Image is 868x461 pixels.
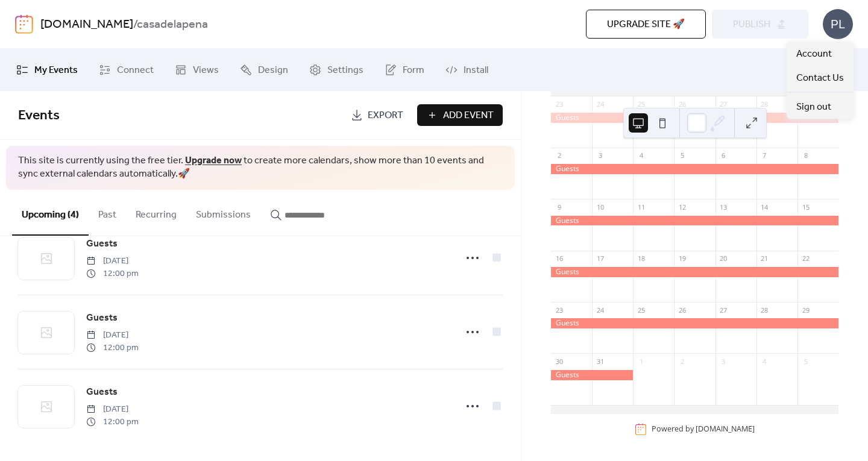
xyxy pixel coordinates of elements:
[166,54,228,86] a: Views
[801,202,810,212] div: 15
[551,370,633,380] div: Guests
[760,254,769,263] div: 21
[133,13,137,36] b: /
[86,255,139,268] span: [DATE]
[760,306,769,315] div: 28
[86,237,118,251] span: Guests
[34,63,78,78] span: My Events
[596,306,605,315] div: 24
[719,100,728,109] div: 27
[376,54,433,86] a: Form
[7,54,87,86] a: My Events
[787,66,854,90] a: Contact Us
[637,100,646,109] div: 25
[555,100,564,109] div: 23
[678,202,687,212] div: 12
[796,47,832,61] span: Account
[89,190,126,234] button: Past
[185,151,242,170] a: Upgrade now
[678,100,687,109] div: 26
[555,202,564,212] div: 9
[126,190,186,234] button: Recurring
[801,357,810,366] div: 5
[86,342,139,354] span: 12:00 pm
[678,357,687,366] div: 2
[555,151,564,160] div: 2
[443,108,494,123] span: Add Event
[551,267,838,277] div: Guests
[555,254,564,263] div: 16
[137,13,208,36] b: casadelapena
[403,63,424,78] span: Form
[342,104,412,126] a: Export
[678,306,687,315] div: 26
[796,71,844,86] span: Contact Us
[117,63,154,78] span: Connect
[586,10,706,39] button: Upgrade site 🚀
[760,151,769,160] div: 7
[258,63,288,78] span: Design
[186,190,260,234] button: Submissions
[86,236,118,252] a: Guests
[801,306,810,315] div: 29
[787,42,854,66] a: Account
[300,54,373,86] a: Settings
[637,357,646,366] div: 1
[551,318,838,328] div: Guests
[464,63,488,78] span: Install
[596,357,605,366] div: 31
[719,357,728,366] div: 3
[823,9,853,39] div: PL
[436,54,497,86] a: Install
[86,403,139,416] span: [DATE]
[678,151,687,160] div: 5
[719,202,728,212] div: 13
[760,100,769,109] div: 28
[18,154,503,181] span: This site is currently using the free tier. to create more calendars, show more than 10 events an...
[551,113,838,123] div: Guests
[637,202,646,212] div: 11
[637,254,646,263] div: 18
[637,306,646,315] div: 25
[86,310,118,326] a: Guests
[551,216,838,226] div: Guests
[596,202,605,212] div: 10
[90,54,163,86] a: Connect
[193,63,219,78] span: Views
[40,13,133,36] a: [DOMAIN_NAME]
[368,108,403,123] span: Export
[760,202,769,212] div: 14
[801,151,810,160] div: 8
[719,254,728,263] div: 20
[596,151,605,160] div: 3
[678,254,687,263] div: 19
[86,268,139,280] span: 12:00 pm
[719,306,728,315] div: 27
[607,17,685,32] span: Upgrade site 🚀
[637,151,646,160] div: 4
[555,306,564,315] div: 23
[231,54,297,86] a: Design
[796,100,831,114] span: Sign out
[15,14,33,34] img: logo
[86,311,118,325] span: Guests
[801,254,810,263] div: 22
[18,102,60,129] span: Events
[417,104,503,126] button: Add Event
[86,384,118,400] a: Guests
[596,254,605,263] div: 17
[86,329,139,342] span: [DATE]
[327,63,363,78] span: Settings
[719,151,728,160] div: 6
[86,416,139,428] span: 12:00 pm
[551,164,838,174] div: Guests
[12,190,89,236] button: Upcoming (4)
[652,424,755,434] div: Powered by
[696,424,755,434] a: [DOMAIN_NAME]
[555,357,564,366] div: 30
[596,100,605,109] div: 24
[760,357,769,366] div: 4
